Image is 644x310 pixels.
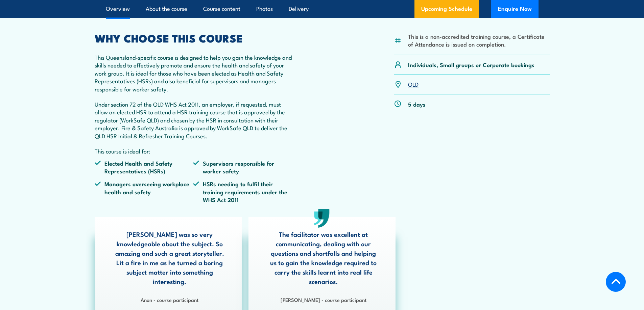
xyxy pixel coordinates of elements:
[95,159,193,175] li: Elected Health and Safety Representatives (HSRs)
[193,180,292,203] li: HSRs needing to fulfil their training requirements under the WHS Act 2011
[408,61,534,68] p: Individuals, Small groups or Corporate bookings
[115,229,225,286] p: [PERSON_NAME] was so very knowledgeable about the subject. So amazing and such a great storytelle...
[193,159,292,175] li: Supervisors responsible for worker safety
[268,229,379,286] p: The facilitator was excellent at communicating, dealing with our questions and shortfalls and hel...
[95,180,193,203] li: Managers overseeing workplace health and safety
[408,100,426,108] p: 5 days
[95,53,292,93] p: This Queensland-specific course is designed to help you gain the knowledge and skills needed to e...
[95,33,292,43] h2: WHY CHOOSE THIS COURSE
[408,32,550,48] li: This is a non-accredited training course, a Certificate of Attendance is issued on completion.
[141,296,198,303] strong: Anon - course participant
[408,80,419,88] a: QLD
[281,296,366,303] strong: [PERSON_NAME] - course participant
[95,100,292,140] p: Under section 72 of the QLD WHS Act 2011, an employer, if requested, must allow an elected HSR to...
[95,147,292,155] p: This course is ideal for:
